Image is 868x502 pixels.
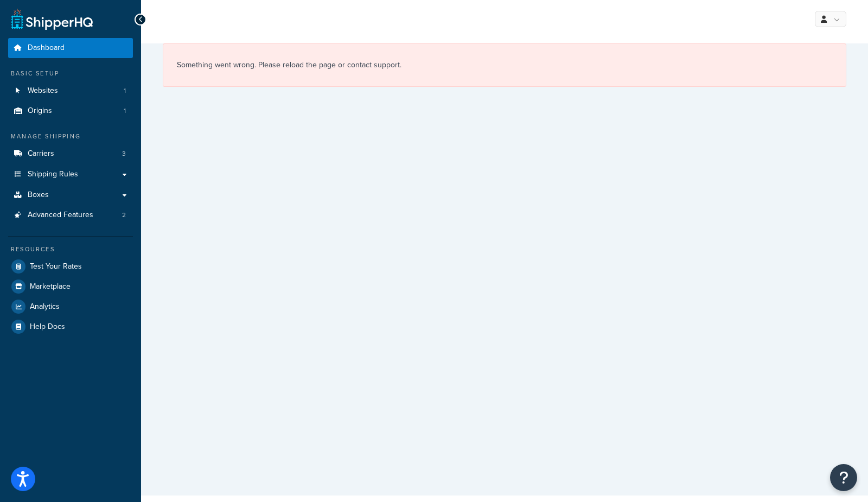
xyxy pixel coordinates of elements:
[30,282,71,291] span: Marketplace
[8,205,133,225] a: Advanced Features2
[8,144,133,164] a: Carriers3
[8,245,133,254] div: Resources
[830,464,857,491] button: Open Resource Center
[163,43,846,87] div: Something went wrong. Please reload the page or contact support.
[28,211,93,220] span: Advanced Features
[30,262,82,271] span: Test Your Rates
[8,69,133,78] div: Basic Setup
[8,317,133,336] a: Help Docs
[8,277,133,296] a: Marketplace
[122,211,126,220] span: 2
[8,38,133,58] a: Dashboard
[122,149,126,158] span: 3
[8,297,133,316] a: Analytics
[30,302,60,312] span: Analytics
[8,101,133,121] li: Origins
[28,190,49,200] span: Boxes
[8,81,133,101] a: Websites1
[8,257,133,276] a: Test Your Rates
[28,170,78,179] span: Shipping Rules
[8,101,133,121] a: Origins1
[8,205,133,225] li: Advanced Features
[28,149,54,158] span: Carriers
[8,144,133,164] li: Carriers
[30,322,65,332] span: Help Docs
[28,86,58,96] span: Websites
[8,164,133,185] a: Shipping Rules
[8,132,133,141] div: Manage Shipping
[28,106,52,116] span: Origins
[28,43,65,53] span: Dashboard
[124,106,126,116] span: 1
[124,86,126,96] span: 1
[8,81,133,101] li: Websites
[8,185,133,205] a: Boxes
